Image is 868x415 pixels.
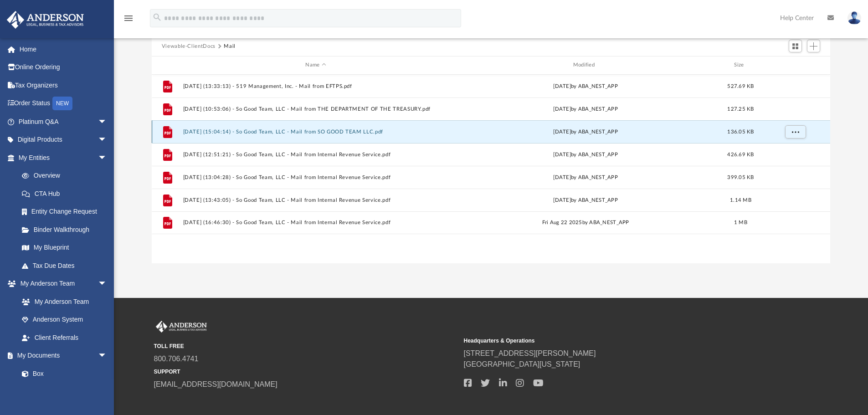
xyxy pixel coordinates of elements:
[224,42,236,51] button: Mail
[13,184,121,203] a: CTA Hub
[123,17,134,24] a: menu
[183,129,448,135] button: [DATE] (15:04:14) - So Good Team, LLC - Mail from SO GOOD TEAM LLC.pdf
[152,12,162,22] i: search
[452,173,718,181] div: [DATE] by ABA_NEST_APP
[6,275,116,293] a: My Anderson Teamarrow_drop_down
[183,197,448,203] button: [DATE] (13:43:05) - So Good Team, LLC - Mail from Internal Revenue Service.pdf
[4,11,87,29] img: Anderson Advisors Platinum Portal
[183,174,448,180] button: [DATE] (13:04:28) - So Good Team, LLC - Mail from Internal Revenue Service.pdf
[183,220,448,225] button: [DATE] (16:46:30) - So Good Team, LLC - Mail from Internal Revenue Service.pdf
[183,83,448,89] button: [DATE] (13:33:13) - 519 Management, Inc. - Mail from EFTPS.pdf
[52,97,72,110] div: NEW
[13,364,112,383] a: Box
[154,321,209,333] img: Anderson Advisors Platinum Portal
[154,368,457,376] small: SUPPORT
[847,11,861,25] img: User Pic
[6,113,121,131] a: Platinum Q&Aarrow_drop_down
[6,76,121,94] a: Tax Organizers
[727,83,754,88] span: 527.69 KB
[452,219,718,227] div: Fri Aug 22 2025 by ABA_NEST_APP
[452,150,718,159] div: [DATE] by ABA_NEST_APP
[152,75,831,263] div: grid
[727,106,754,111] span: 127.25 KB
[13,220,121,239] a: Binder Walkthrough
[727,129,754,134] span: 136.05 KB
[785,125,806,138] button: More options
[6,94,121,113] a: Order StatusNEW
[807,40,821,52] button: Add
[98,131,116,149] span: arrow_drop_down
[13,167,121,185] a: Overview
[464,337,767,345] small: Headquarters & Operations
[452,61,719,69] div: Modified
[6,347,116,365] a: My Documentsarrow_drop_down
[763,61,827,69] div: id
[452,128,718,136] div: [DATE] by ABA_NEST_APP
[13,328,116,347] a: Client Referrals
[162,42,216,51] button: Viewable-ClientDocs
[6,40,121,58] a: Home
[98,275,116,293] span: arrow_drop_down
[98,149,116,167] span: arrow_drop_down
[13,311,116,329] a: Anderson System
[13,239,116,257] a: My Blueprint
[13,383,116,401] a: Meeting Minutes
[98,347,116,365] span: arrow_drop_down
[154,380,277,388] a: [EMAIL_ADDRESS][DOMAIN_NAME]
[98,113,116,131] span: arrow_drop_down
[6,131,121,149] a: Digital Productsarrow_drop_down
[123,13,134,24] i: menu
[452,196,718,204] div: [DATE] by ABA_NEST_APP
[183,106,448,112] button: [DATE] (10:53:06) - So Good Team, LLC - Mail from THE DEPARTMENT OF THE TREASURY.pdf
[464,349,596,357] a: [STREET_ADDRESS][PERSON_NAME]
[727,174,754,179] span: 399.05 KB
[156,61,179,69] div: id
[727,152,754,157] span: 426.69 KB
[452,105,718,113] div: [DATE] by ABA_NEST_APP
[452,82,718,90] div: [DATE] by ABA_NEST_APP
[722,61,759,69] div: Size
[154,342,457,350] small: TOLL FREE
[464,360,580,368] a: [GEOGRAPHIC_DATA][US_STATE]
[6,149,121,167] a: My Entitiesarrow_drop_down
[13,292,112,311] a: My Anderson Team
[730,197,751,202] span: 1.14 MB
[734,220,747,225] span: 1 MB
[789,40,802,52] button: Switch to Grid View
[182,61,448,69] div: Name
[183,152,448,158] button: [DATE] (12:51:21) - So Good Team, LLC - Mail from Internal Revenue Service.pdf
[154,355,199,363] a: 800.706.4741
[6,58,121,77] a: Online Ordering
[13,203,121,221] a: Entity Change Request
[13,256,121,275] a: Tax Due Dates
